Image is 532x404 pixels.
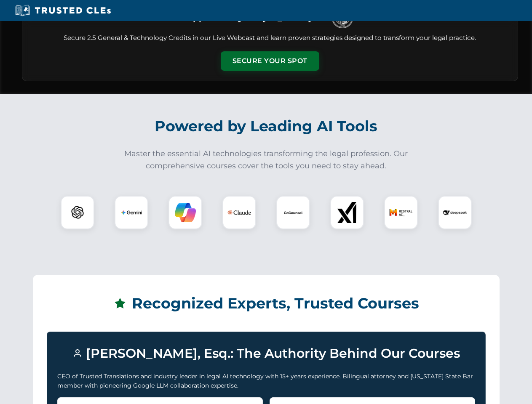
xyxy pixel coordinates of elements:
[389,201,413,224] img: Mistral AI Logo
[57,342,475,365] h3: [PERSON_NAME], Esq.: The Authority Behind Our Courses
[119,148,414,172] p: Master the essential AI technologies transforming the legal profession. Our comprehensive courses...
[168,196,202,229] div: Copilot
[32,33,508,43] p: Secure 2.5 General & Technology Credits in our Live Webcast and learn proven strategies designed ...
[175,202,196,223] img: Copilot Logo
[222,196,256,229] div: Claude
[438,196,472,229] div: DeepSeek
[61,196,94,229] div: ChatGPT
[443,201,467,224] img: DeepSeek Logo
[13,4,113,17] img: Trusted CLEs
[115,196,148,229] div: Gemini
[276,196,310,229] div: CoCounsel
[47,289,486,318] h2: Recognized Experts, Trusted Courses
[330,196,364,229] div: xAI
[57,372,475,391] p: CEO of Trusted Translations and industry leader in legal AI technology with 15+ years experience....
[121,202,142,223] img: Gemini Logo
[384,196,418,229] div: Mistral AI
[33,112,500,141] h2: Powered by Leading AI Tools
[227,201,251,224] img: Claude Logo
[337,202,358,223] img: xAI Logo
[221,51,319,71] button: Secure Your Spot
[65,200,90,225] img: ChatGPT Logo
[283,202,304,223] img: CoCounsel Logo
